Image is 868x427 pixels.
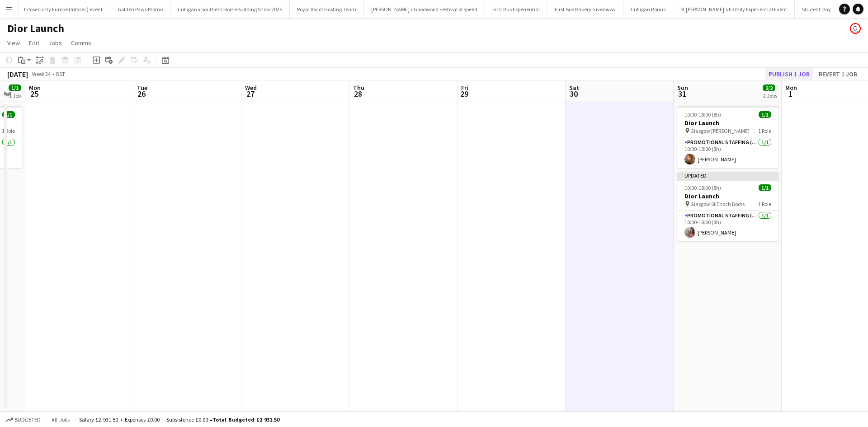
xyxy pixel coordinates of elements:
[677,106,778,168] app-job-card: 10:00-18:00 (8h)1/1Dior Launch Glasgow [PERSON_NAME] Galleries Boots1 RolePromotional Staffing (S...
[759,184,771,191] span: 1/1
[244,89,257,99] span: 27
[758,201,771,207] span: 1 Role
[785,84,797,92] span: Mon
[763,92,777,99] div: 2 Jobs
[677,172,778,241] app-job-card: Updated10:00-18:00 (8h)1/1Dior Launch Glasgow St Enoch Boots1 RolePromotional Staffing (Sales Sta...
[29,39,39,47] span: Edit
[677,211,778,241] app-card-role: Promotional Staffing (Sales Staff)1/110:00-18:00 (8h)[PERSON_NAME]
[79,416,279,423] div: Salary £2 931.50 + Expenses £0.00 + Subsistence £0.00 =
[9,92,21,99] div: 1 Job
[245,84,257,92] span: Wed
[673,0,795,18] button: St [PERSON_NAME]'s Family Experiential Event
[67,37,95,49] a: Comms
[684,184,721,191] span: 10:00-18:00 (8h)
[7,70,28,79] div: [DATE]
[45,37,66,49] a: Jobs
[763,84,775,91] span: 2/2
[690,201,745,207] span: Glasgow St Enoch Boots
[71,39,91,47] span: Comms
[364,0,485,18] button: [PERSON_NAME] x Goodwood Festival of Speed
[677,84,688,92] span: Sun
[623,0,673,18] button: Culligan Bonus
[690,127,758,134] span: Glasgow [PERSON_NAME] Galleries Boots
[25,37,43,49] a: Edit
[2,127,15,134] span: 1 Role
[290,0,364,18] button: Royal Ascot Hosting Team
[850,23,861,34] app-user-avatar: Joanne Milne
[485,0,547,18] button: First Bus Experiential
[461,84,468,92] span: Fri
[547,0,623,18] button: First Bus Bakery Giveaway
[765,68,813,80] button: Publish 1 job
[9,84,21,91] span: 1/1
[677,119,778,127] h3: Dior Launch
[29,84,41,92] span: Mon
[17,0,110,18] button: Infosecurity Europe (Infosec) event
[460,89,468,99] span: 29
[4,37,24,49] a: View
[759,111,771,118] span: 1/1
[758,127,771,134] span: 1 Role
[48,39,62,47] span: Jobs
[569,84,579,92] span: Sat
[136,89,147,99] span: 26
[352,89,364,99] span: 28
[110,0,170,18] button: Golden Paws Promo
[815,68,861,80] button: Revert 1 job
[56,70,65,77] div: BST
[568,89,579,99] span: 30
[795,0,839,18] button: Student Day
[677,192,778,200] h3: Dior Launch
[684,111,721,118] span: 10:00-18:00 (8h)
[677,137,778,168] app-card-role: Promotional Staffing (Sales Staff)1/110:00-18:00 (8h)[PERSON_NAME]
[212,416,279,423] span: Total Budgeted £2 931.50
[2,111,15,118] span: 1/1
[677,172,778,179] div: Updated
[30,70,52,77] span: Week 34
[28,89,41,99] span: 25
[784,89,797,99] span: 1
[5,415,42,425] button: Budgeted
[14,417,41,423] span: Budgeted
[7,22,64,35] h1: Dior Launch
[50,416,71,423] span: All jobs
[170,0,290,18] button: Culligan x Southern HomeBuilding Show 2025
[7,39,20,47] span: View
[353,84,364,92] span: Thu
[137,84,147,92] span: Tue
[676,89,688,99] span: 31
